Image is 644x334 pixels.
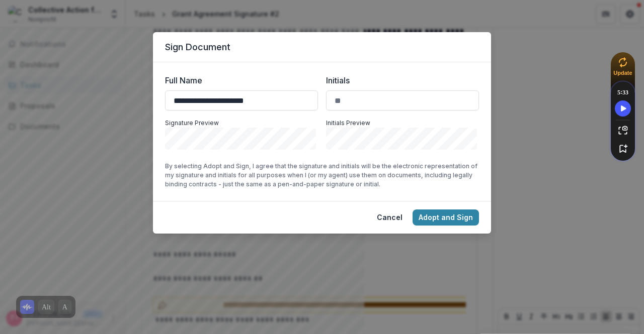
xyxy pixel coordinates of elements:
p: Signature Preview [165,119,318,128]
button: Cancel [371,209,409,226]
label: Initials [326,74,473,86]
p: By selecting Adopt and Sign, I agree that the signature and initials will be the electronic repre... [165,162,479,189]
p: Initials Preview [326,119,479,128]
label: Full Name [165,74,312,86]
button: Adopt and Sign [413,209,479,226]
header: Sign Document [153,32,491,62]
